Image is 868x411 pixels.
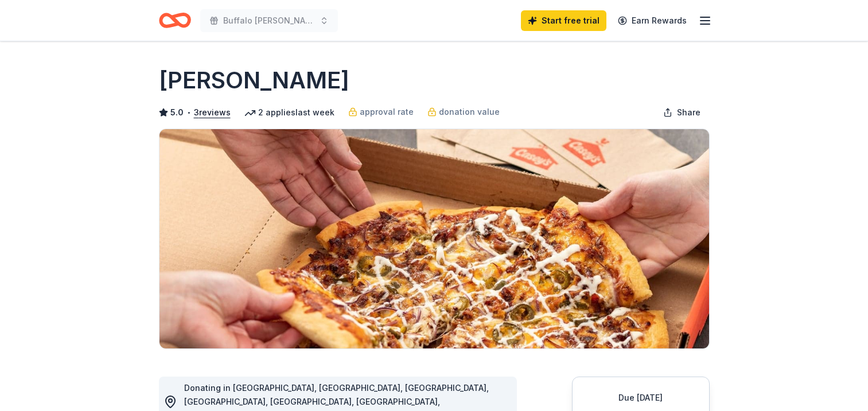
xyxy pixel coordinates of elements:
span: Buffalo [PERSON_NAME] Fundraising Event for The Warming Shelter [223,14,315,28]
span: 5.0 [170,106,184,119]
button: Share [654,101,710,124]
span: Share [677,106,700,119]
img: Image for Casey's [159,129,709,348]
a: Start free trial [521,10,606,31]
span: approval rate [360,105,414,119]
div: 2 applies last week [244,106,334,119]
a: Earn Rewards [611,10,694,31]
span: • [186,108,190,117]
a: donation value [427,105,500,119]
div: Due [DATE] [586,391,695,405]
h1: [PERSON_NAME] [159,64,349,96]
button: Buffalo [PERSON_NAME] Fundraising Event for The Warming Shelter [200,9,338,32]
span: donation value [439,105,500,119]
a: approval rate [348,105,414,119]
button: 3reviews [194,106,231,119]
a: Home [159,7,191,34]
